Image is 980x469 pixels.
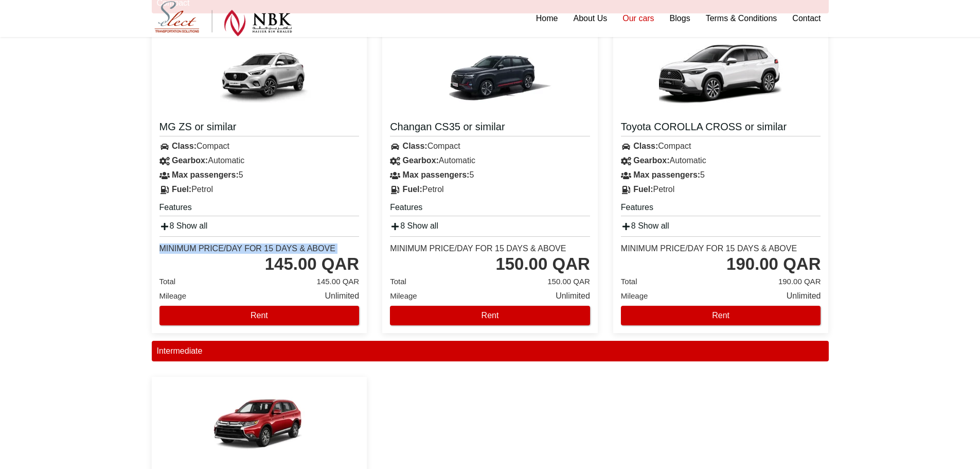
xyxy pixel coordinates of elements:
img: Changan CS35 or similar [428,37,551,114]
div: Minimum Price/Day for 15 days & Above [390,244,566,254]
h5: Features [159,202,360,216]
span: Unlimited [556,289,590,303]
strong: Fuel: [172,185,191,194]
div: Minimum Price/Day for 15 days & Above [159,244,335,254]
strong: Max passengers: [172,170,239,179]
a: 8 Show all [621,221,669,230]
button: Rent [621,306,821,325]
strong: Max passengers: [403,170,470,179]
a: Toyota COROLLA CROSS or similar [621,120,821,136]
strong: Fuel: [403,185,422,194]
div: 5 [152,168,367,182]
div: Compact [613,139,829,153]
strong: Gearbox: [633,156,669,165]
div: Compact [382,139,598,153]
span: Total [390,277,406,286]
span: Total [159,277,176,286]
div: Petrol [382,182,598,197]
h5: Features [621,202,821,216]
div: Petrol [613,182,829,197]
img: MG ZS or similar [198,37,321,114]
a: 8 Show all [390,221,438,230]
strong: Fuel: [633,185,653,194]
span: Total [621,277,637,286]
span: 150.00 QAR [547,274,590,289]
button: Rent [390,306,590,325]
img: Toyota COROLLA CROSS or similar [659,37,782,114]
img: Mitsubishi OUTLANDER or similar [198,385,321,462]
div: 190.00 QAR [726,254,821,274]
div: 150.00 QAR [495,254,590,274]
span: 145.00 QAR [317,274,360,289]
div: 145.00 QAR [265,254,359,274]
strong: Class: [403,142,427,150]
button: Rent [159,306,360,325]
a: Changan CS35 or similar [390,120,590,136]
span: 190.00 QAR [778,274,821,289]
div: Automatic [613,153,829,168]
img: Select Rent a Car [154,1,292,37]
strong: Gearbox: [172,156,208,165]
div: Intermediate [152,341,829,361]
div: 5 [613,168,829,182]
strong: Gearbox: [403,156,439,165]
div: Automatic [382,153,598,168]
span: Mileage [390,291,417,300]
div: 5 [382,168,598,182]
a: 8 Show all [159,221,208,230]
h5: Features [390,202,590,216]
span: Mileage [621,291,648,300]
div: Petrol [152,182,367,197]
span: Unlimited [787,289,821,303]
a: MG ZS or similar [159,120,360,136]
strong: Max passengers: [633,170,700,179]
div: Minimum Price/Day for 15 days & Above [621,244,797,254]
span: Unlimited [325,289,359,303]
div: Compact [152,139,367,153]
div: Automatic [152,153,367,168]
strong: Class: [172,142,197,150]
strong: Class: [633,142,658,150]
span: Mileage [159,291,187,300]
